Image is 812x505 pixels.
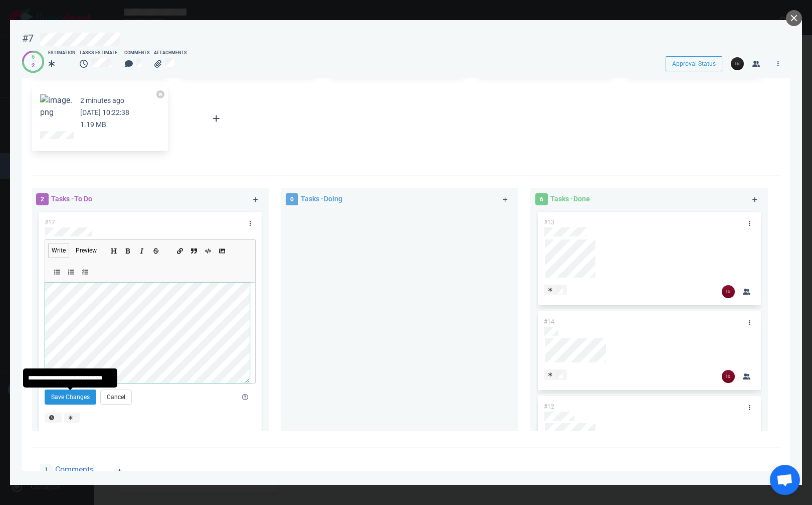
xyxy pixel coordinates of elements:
[154,50,187,57] div: Attachments
[80,108,129,116] small: [DATE] 10:22:38
[80,96,124,104] small: 2 minutes ago
[722,285,735,298] img: 26
[189,245,199,256] button: Insert a quote
[52,266,62,277] button: Add unordered list
[45,219,55,226] span: #17
[722,370,735,383] img: 26
[770,465,800,495] div: Open de chat
[100,390,132,405] button: Cancel
[151,245,161,256] button: Add strikethrough text
[124,50,150,57] div: Comments
[123,245,133,256] button: Add bold text
[51,195,92,203] span: Tasks - To Do
[175,245,185,256] button: Add a link
[32,62,35,70] div: 2
[48,50,75,57] div: Estimation
[22,32,34,45] div: #7
[79,50,120,57] div: Tasks Estimate
[786,10,802,26] button: close
[109,245,119,256] button: Add header
[40,464,53,476] span: 1
[66,266,76,277] button: Add ordered list
[731,57,744,70] img: 26
[80,266,90,277] button: Add checked list
[286,193,298,205] span: 0
[40,94,72,118] button: Zoom image
[550,195,590,203] span: Tasks - Done
[48,243,69,258] button: Write
[203,245,213,256] button: Insert code
[137,245,147,256] button: Add italic text
[544,403,554,410] span: #12
[45,390,96,405] button: Save Changes
[80,120,106,129] small: 1.19 MB
[544,318,554,325] span: #14
[544,219,554,226] span: #13
[217,245,227,256] button: Add image
[32,53,35,62] div: 6
[72,243,100,258] button: Preview
[535,193,548,205] span: 6
[36,193,49,205] span: 2
[55,464,94,476] span: Comments
[666,56,722,71] button: Approval Status
[301,195,342,203] span: Tasks - Doing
